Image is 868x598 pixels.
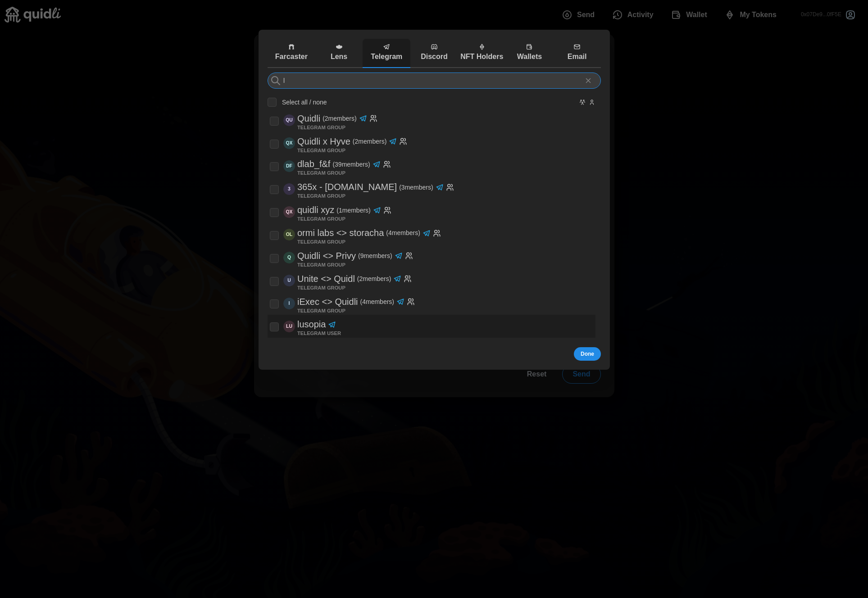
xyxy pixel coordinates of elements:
p: TELEGRAM GROUP [297,218,345,222]
span: iExec <> Quidli [283,298,295,309]
p: ( 4 members) [386,229,420,238]
button: Done [574,347,601,361]
span: Done [581,348,594,360]
span: ormi labs <> storacha [283,229,295,241]
p: Quidli <> Privy [297,249,356,263]
p: ( 3 members) [399,183,433,192]
p: TELEGRAM GROUP [297,149,345,153]
button: Hide Groups [579,99,586,106]
p: TELEGRAM GROUP [297,126,345,130]
span: Quidli x Hyve [283,137,295,149]
p: TELEGRAM USER [297,332,341,336]
p: Lens [317,51,360,63]
input: Group chats & contacts [268,72,601,89]
p: ( 9 members) [358,252,392,261]
p: TELEGRAM GROUP [297,172,345,176]
p: Email [555,51,599,63]
p: ( 2 members) [352,137,386,146]
span: dlab_f&f [283,160,295,172]
p: ( 2 members) [323,114,356,123]
span: lusopia [283,321,295,332]
button: Hide Users [588,99,595,106]
p: ( 39 members) [332,160,370,169]
p: dlab_f&f [297,157,330,172]
p: Farcaster [269,51,313,63]
p: ormi labs <> storacha [297,226,384,240]
span: quidli xyz [283,206,295,218]
label: Select all / none [277,98,327,107]
p: iExec <> Quidli [297,294,358,309]
p: quidli xyz [297,203,334,218]
p: ( 2 members) [357,274,391,283]
span: Quidli <> Privy [283,252,295,264]
p: Discord [413,51,456,63]
span: Quidli [283,115,295,127]
p: Quidli x Hyve [297,134,350,149]
p: TELEGRAM GROUP [297,263,345,267]
p: ( 4 members) [360,297,394,306]
p: lusopia [297,317,326,332]
span: 365x - Quid.li [283,183,295,195]
span: Unite <> Quidl [283,275,295,287]
p: TELEGRAM GROUP [297,195,345,199]
p: 365x - [DOMAIN_NAME] [297,180,397,195]
p: TELEGRAM GROUP [297,309,345,313]
p: TELEGRAM GROUP [297,240,345,244]
p: Unite <> Quidl [297,272,355,286]
p: ( 1 members) [336,206,370,215]
p: Wallets [508,51,551,63]
p: Telegram [365,51,408,63]
p: TELEGRAM GROUP [297,286,345,290]
p: Quidli [297,111,320,126]
p: NFT Holders [460,51,503,63]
